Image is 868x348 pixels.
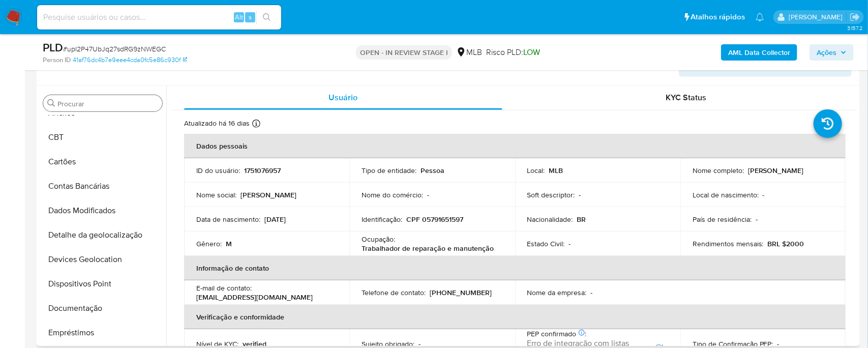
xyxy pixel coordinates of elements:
[362,166,416,175] p: Tipo de entidade :
[196,239,222,248] p: Gênero :
[37,11,281,24] input: Pesquise usuários ou casos...
[693,239,764,248] p: Rendimentos mensais :
[264,215,286,224] p: [DATE]
[549,166,563,175] p: MLB
[196,215,260,224] p: Data de nascimento :
[43,55,71,65] b: Person ID
[721,44,797,61] button: AML Data Collector
[196,166,240,175] p: ID do usuário :
[421,166,444,175] p: Pessoa
[43,39,63,55] b: PLD
[63,44,166,54] span: # upI2P47UbJq27sdRG9zNWEGC
[184,134,846,158] th: Dados pessoais
[728,44,790,61] b: AML Data Collector
[329,92,358,103] span: Usuário
[817,44,836,61] span: Ações
[39,321,166,345] button: Empréstimos
[527,239,565,248] p: Estado Civil :
[39,174,166,198] button: Contas Bancárias
[39,125,166,150] button: CBT
[244,166,281,175] p: 1751076957
[527,329,587,338] p: PEP confirmado :
[362,244,494,253] p: Trabalhador de reparação e manutenção
[39,223,166,247] button: Detalhe da geolocalização
[768,239,804,248] p: BRL $2000
[184,119,250,128] p: Atualizado há 16 dias
[57,99,158,108] input: Procurar
[356,45,452,60] p: OPEN - IN REVIEW STAGE I
[196,283,252,293] p: E-mail de contato :
[362,235,395,244] p: Ocupação :
[486,47,540,58] span: Risco PLD:
[39,272,166,296] button: Dispositivos Point
[39,296,166,321] button: Documentação
[235,12,243,22] span: Alt
[241,190,296,199] p: [PERSON_NAME]
[748,166,804,175] p: [PERSON_NAME]
[430,288,492,297] p: [PHONE_NUMBER]
[591,288,593,297] p: -
[226,239,232,248] p: M
[527,166,545,175] p: Local :
[39,198,166,223] button: Dados Modificados
[577,215,586,224] p: BR
[362,288,426,297] p: Telefone de contato :
[527,288,587,297] p: Nome da empresa :
[39,247,166,272] button: Devices Geolocation
[693,190,759,199] p: Local de nascimento :
[406,215,463,224] p: CPF 05791651597
[850,12,860,22] a: Sair
[763,190,765,199] p: -
[184,256,846,280] th: Informação de contato
[249,12,252,22] span: s
[693,215,752,224] p: País de residência :
[184,305,846,329] th: Verificação e conformidade
[456,47,482,58] div: MLB
[693,166,744,175] p: Nome completo :
[756,13,764,21] a: Notificações
[789,12,846,22] p: giovanna.petenuci@mercadolivre.com
[569,239,571,248] p: -
[847,24,863,32] span: 3.157.2
[527,215,573,224] p: Nacionalidade :
[527,190,575,199] p: Soft descriptor :
[256,10,277,24] button: search-icon
[196,293,313,302] p: [EMAIL_ADDRESS][DOMAIN_NAME]
[666,92,706,103] span: KYC Status
[523,46,540,58] span: LOW
[196,190,236,199] p: Nome social :
[73,55,187,65] a: 41af76dc4b7e9eee4cda0fc5e86c930f
[47,99,55,107] button: Procurar
[810,44,854,61] button: Ações
[39,150,166,174] button: Cartões
[579,190,581,199] p: -
[427,190,429,199] p: -
[691,12,745,22] span: Atalhos rápidos
[756,215,758,224] p: -
[362,215,402,224] p: Identificação :
[362,190,423,199] p: Nome do comércio :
